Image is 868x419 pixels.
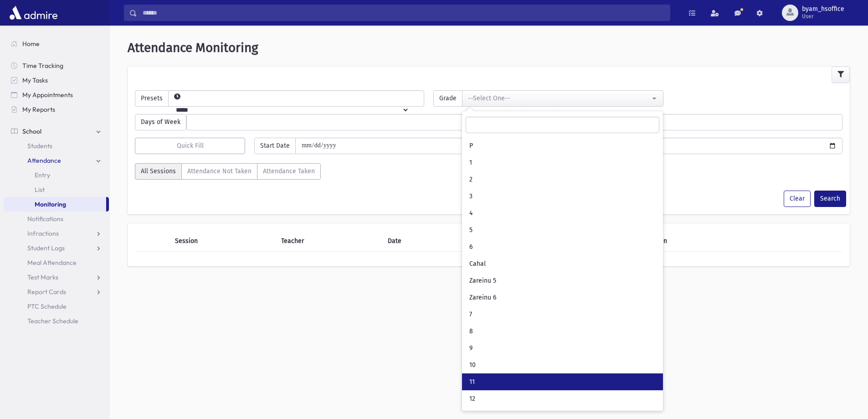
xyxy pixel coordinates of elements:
[27,244,65,252] span: Student Logs
[784,191,811,207] button: Clear
[27,229,59,238] span: Infractions
[814,191,846,207] button: Search
[802,5,844,13] span: byam_hsoffice
[469,175,473,184] span: 2
[27,142,52,150] span: Students
[469,276,496,285] span: Zareinu 5
[382,231,460,252] th: Date
[610,231,808,252] th: Attendance Taken
[4,182,109,197] a: List
[4,255,109,270] a: Meal Attendance
[27,302,67,310] span: PTC Schedule
[469,226,473,235] span: 5
[4,153,109,168] a: Attendance
[802,13,844,20] span: User
[466,117,659,133] input: Search
[27,273,58,281] span: Test Marks
[4,314,109,328] a: Teacher Schedule
[462,90,663,107] button: --Select One--
[468,93,650,103] div: --Select One--
[469,327,473,336] span: 8
[27,156,61,165] span: Attendance
[4,212,109,226] a: Notifications
[27,259,77,267] span: Meal Attendance
[4,58,109,73] a: Time Tracking
[137,5,670,21] input: Search
[27,288,66,296] span: Report Cards
[469,310,472,319] span: 7
[4,124,109,139] a: School
[135,90,169,107] span: Presets
[181,163,257,180] label: Attendance Not Taken
[4,168,109,182] a: Entry
[4,299,109,314] a: PTC Schedule
[135,138,245,154] button: Quick Fill
[4,102,109,117] a: My Reports
[4,241,109,255] a: Student Logs
[135,163,321,183] div: AttTaken
[4,36,109,51] a: Home
[35,171,50,179] span: Entry
[460,231,609,252] th: Day of Week
[27,215,63,223] span: Notifications
[469,394,475,403] span: 12
[27,317,78,325] span: Teacher Schedule
[22,76,48,84] span: My Tasks
[469,209,473,218] span: 4
[4,226,109,241] a: Infractions
[4,73,109,88] a: My Tasks
[177,142,204,150] span: Quick Fill
[469,192,473,201] span: 3
[469,158,472,167] span: 1
[35,186,45,194] span: List
[469,361,476,370] span: 10
[433,90,462,107] span: Grade
[4,270,109,285] a: Test Marks
[276,231,382,252] th: Teacher
[4,285,109,299] a: Report Cards
[469,243,473,252] span: 6
[22,105,55,114] span: My Reports
[7,4,60,22] img: AdmirePro
[254,138,296,154] span: Start Date
[128,40,258,55] span: Attendance Monitoring
[135,163,182,180] label: All Sessions
[22,127,41,135] span: School
[4,88,109,102] a: My Appointments
[22,62,63,70] span: Time Tracking
[469,378,475,387] span: 11
[257,163,321,180] label: Attendance Taken
[135,114,186,130] span: Days of Week
[169,231,276,252] th: Session
[469,259,486,269] span: Cahal
[4,197,106,212] a: Monitoring
[35,200,66,208] span: Monitoring
[22,40,40,48] span: Home
[22,91,73,99] span: My Appointments
[469,293,496,302] span: Zareinu 6
[4,139,109,153] a: Students
[469,344,473,353] span: 9
[469,141,473,150] span: P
